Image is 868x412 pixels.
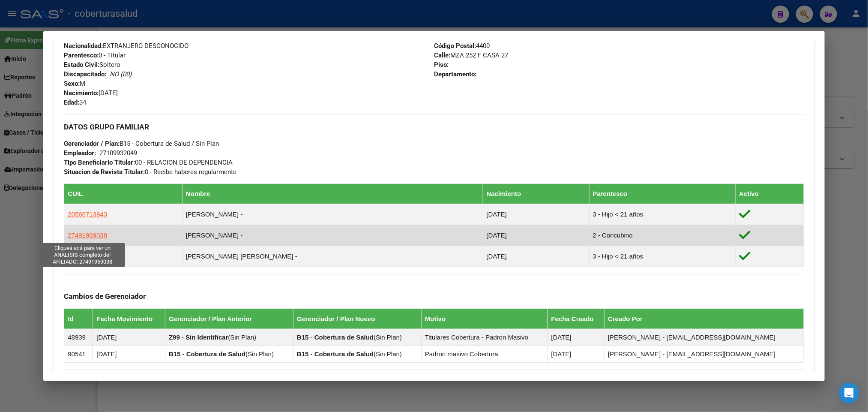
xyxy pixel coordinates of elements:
th: Gerenciador / Plan Anterior [165,309,293,329]
strong: Estado Civil: [64,61,99,69]
strong: Sexo: [64,80,80,87]
strong: Piso: [434,61,449,69]
th: Fecha Creado [548,309,605,329]
strong: Gerenciador / Plan: [64,140,120,147]
span: MZA 252 F CASA 27 [434,51,508,59]
span: 20566713943 [68,211,107,218]
td: [DATE] [548,329,605,346]
span: Sin Plan [248,350,272,358]
td: ( ) [293,346,422,362]
td: [PERSON_NAME] - [EMAIL_ADDRESS][DOMAIN_NAME] [605,346,804,362]
td: Titulares Cobertura - Padron Masivo [422,329,548,346]
i: NO (00) [110,70,132,78]
span: [DATE] [64,89,118,97]
strong: Discapacitado: [64,70,106,78]
span: 00 - RELACION DE DEPENDENCIA [64,159,233,166]
strong: B15 - Cobertura de Salud [297,350,374,358]
th: Fecha Movimiento [93,309,165,329]
h3: Cambios de Gerenciador [64,292,804,301]
div: 27109932049 [99,148,137,158]
span: 0 - Recibe haberes regularmente [64,168,236,176]
th: Id [64,309,93,329]
td: ( ) [293,329,422,346]
td: 3 - Hijo < 21 años [589,204,736,225]
th: CUIL [64,184,183,204]
strong: Z99 - Sin Identificar [169,334,228,341]
td: [PERSON_NAME] - [182,225,483,246]
td: 2 - Concubino [589,225,736,246]
th: Parentesco [589,184,736,204]
span: 27491969038 [68,232,107,239]
td: [PERSON_NAME] [PERSON_NAME] - [182,246,483,267]
strong: Calle: [434,51,450,59]
td: 48939 [64,329,93,346]
span: 0 - Titular [64,51,126,59]
div: Open Intercom Messenger [839,383,859,403]
th: Activo [736,184,804,204]
td: [DATE] [483,225,589,246]
strong: Empleador: [64,149,96,157]
td: [DATE] [483,246,589,267]
span: 34 [64,99,86,106]
strong: Tipo Beneficiario Titular: [64,159,135,166]
td: [PERSON_NAME] - [182,204,483,225]
strong: Nacionalidad: [64,42,103,50]
span: M [64,80,85,87]
td: [DATE] [93,329,165,346]
span: 27550911669 [68,253,107,260]
td: 90541 [64,346,93,362]
strong: Departamento: [434,70,476,78]
th: Gerenciador / Plan Nuevo [293,309,422,329]
th: Creado Por [605,309,804,329]
h3: DATOS GRUPO FAMILIAR [64,122,804,132]
strong: Nacimiento: [64,89,99,97]
strong: Situacion de Revista Titular: [64,168,145,176]
strong: Código Postal: [434,42,476,50]
strong: Edad: [64,99,79,106]
span: EXTRANJERO DESCONOCIDO [64,42,189,50]
td: [DATE] [93,346,165,362]
th: Nombre [182,184,483,204]
span: Sin Plan [230,334,254,341]
td: [DATE] [483,204,589,225]
span: B15 - Cobertura de Salud / Sin Plan [64,140,219,147]
span: 4400 [434,42,490,50]
td: [DATE] [548,346,605,362]
strong: Parentesco: [64,51,99,59]
span: Sin Plan [376,350,400,358]
td: ( ) [165,346,293,362]
td: ( ) [165,329,293,346]
strong: B15 - Cobertura de Salud [169,350,245,358]
span: Soltero [64,61,120,69]
th: Motivo [422,309,548,329]
td: 3 - Hijo < 21 años [589,246,736,267]
th: Nacimiento [483,184,589,204]
strong: B15 - Cobertura de Salud [297,334,374,341]
td: Padron masivo Cobertura [422,346,548,362]
td: [PERSON_NAME] - [EMAIL_ADDRESS][DOMAIN_NAME] [605,329,804,346]
span: Sin Plan [376,334,400,341]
